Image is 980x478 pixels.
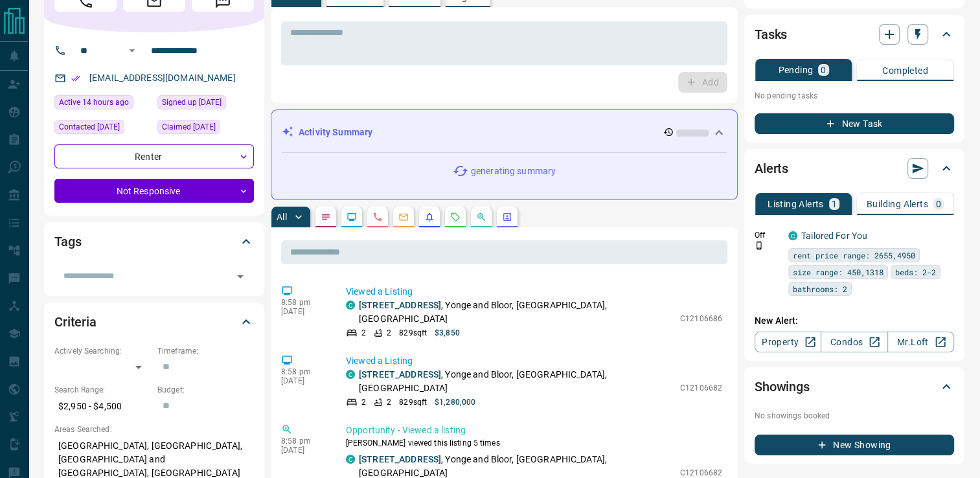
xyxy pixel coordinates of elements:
[59,96,129,109] span: Active 14 hours ago
[398,212,409,222] svg: Emails
[450,212,461,222] svg: Requests
[471,165,556,178] p: generating summary
[162,96,222,109] span: Signed up [DATE]
[157,95,254,113] div: Fri Jun 13 2025
[282,120,727,144] div: Activity Summary
[399,327,427,339] p: 829 sqft
[281,298,326,307] p: 8:58 pm
[755,332,821,352] a: Property
[778,65,813,74] p: Pending
[281,446,326,455] p: [DATE]
[54,179,254,203] div: Not Responsive
[157,120,254,138] div: Fri Jun 13 2025
[347,212,357,222] svg: Lead Browsing Activity
[157,384,254,396] p: Budget:
[54,312,97,332] h2: Criteria
[476,212,486,222] svg: Opportunities
[59,120,120,133] span: Contacted [DATE]
[832,199,837,209] p: 1
[793,266,883,279] span: size range: 450,1318
[281,437,326,446] p: 8:58 pm
[755,410,954,422] p: No showings booked
[124,43,140,58] button: Open
[502,212,512,222] svg: Agent Actions
[346,354,722,368] p: Viewed a Listing
[89,73,236,83] a: [EMAIL_ADDRESS][DOMAIN_NAME]
[895,266,936,279] span: beds: 2-2
[680,382,722,394] p: C12106682
[299,126,372,139] p: Activity Summary
[801,231,867,241] a: Tailored For You
[54,231,81,252] h2: Tags
[281,367,326,376] p: 8:58 pm
[435,396,475,408] p: $1,280,000
[54,144,254,168] div: Renter
[54,345,151,357] p: Actively Searching:
[793,282,847,295] span: bathrooms: 2
[231,267,249,286] button: Open
[755,371,954,402] div: Showings
[755,19,954,50] div: Tasks
[281,307,326,316] p: [DATE]
[346,285,722,299] p: Viewed a Listing
[755,376,810,397] h2: Showings
[157,345,254,357] p: Timeframe:
[54,120,151,138] div: Sun Jun 22 2025
[54,384,151,396] p: Search Range:
[54,95,151,113] div: Wed Aug 13 2025
[821,65,826,74] p: 0
[359,299,674,326] p: , Yonge and Bloor, [GEOGRAPHIC_DATA], [GEOGRAPHIC_DATA]
[346,455,355,464] div: condos.ca
[755,153,954,184] div: Alerts
[755,86,954,106] p: No pending tasks
[321,212,331,222] svg: Notes
[372,212,383,222] svg: Calls
[755,229,781,241] p: Off
[277,212,287,222] p: All
[887,332,954,352] a: Mr.Loft
[755,24,787,45] h2: Tasks
[387,327,391,339] p: 2
[359,300,441,310] a: [STREET_ADDRESS]
[359,368,674,395] p: , Yonge and Bloor, [GEOGRAPHIC_DATA], [GEOGRAPHIC_DATA]
[346,301,355,310] div: condos.ca
[936,199,941,209] p: 0
[387,396,391,408] p: 2
[346,370,355,379] div: condos.ca
[755,435,954,455] button: New Showing
[346,424,722,437] p: Opportunity - Viewed a listing
[755,241,764,250] svg: Push Notification Only
[54,424,254,435] p: Areas Searched:
[162,120,216,133] span: Claimed [DATE]
[424,212,435,222] svg: Listing Alerts
[882,66,928,75] p: Completed
[361,396,366,408] p: 2
[821,332,887,352] a: Condos
[867,199,928,209] p: Building Alerts
[788,231,797,240] div: condos.ca
[359,369,441,380] a: [STREET_ADDRESS]
[755,113,954,134] button: New Task
[54,396,151,417] p: $2,950 - $4,500
[755,314,954,328] p: New Alert:
[71,74,80,83] svg: Email Verified
[435,327,460,339] p: $3,850
[755,158,788,179] h2: Alerts
[54,306,254,337] div: Criteria
[680,313,722,324] p: C12106686
[361,327,366,339] p: 2
[793,249,915,262] span: rent price range: 2655,4950
[346,437,722,449] p: [PERSON_NAME] viewed this listing 5 times
[768,199,824,209] p: Listing Alerts
[399,396,427,408] p: 829 sqft
[281,376,326,385] p: [DATE]
[54,226,254,257] div: Tags
[359,454,441,464] a: [STREET_ADDRESS]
